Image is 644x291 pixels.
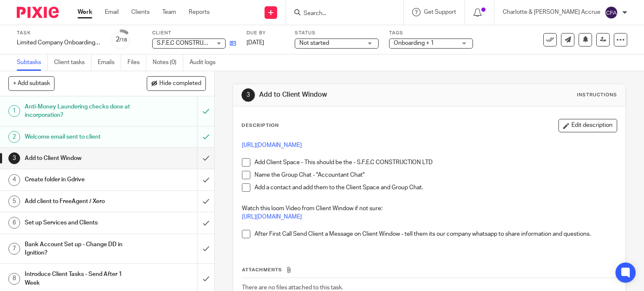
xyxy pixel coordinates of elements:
[189,8,210,16] a: Reports
[8,152,20,164] div: 3
[242,204,617,213] p: Watch this loom Video from Client Window if not sure:
[54,54,91,71] a: Client tasks
[153,54,183,71] a: Notes (0)
[242,214,302,220] a: [URL][DOMAIN_NAME]
[17,30,101,36] label: Task
[119,38,127,42] small: /18
[424,9,456,15] span: Get Support
[295,30,379,36] label: Status
[25,238,134,260] h1: Bank Account Set up - Change DD in Ignition?
[25,100,134,122] h1: Anti-Money Laundering checks done at incorporation?
[247,30,284,36] label: Due by
[247,40,264,46] span: [DATE]
[8,196,20,207] div: 5
[25,268,134,289] h1: Introduce Client Tasks - Send After 1 Week
[105,8,119,16] a: Email
[242,285,343,291] span: There are no files attached to this task.
[25,131,134,143] h1: Welcome email sent to client
[157,40,233,46] span: S.F.E.C CONSTRUCTION LTD
[78,8,92,16] a: Work
[605,6,618,19] img: svg%3E
[190,54,222,71] a: Audit logs
[8,243,20,255] div: 7
[131,8,150,16] a: Clients
[25,195,134,208] h1: Add client to FreeAgent / Xero
[503,8,600,16] p: Charlotte & [PERSON_NAME] Accrue
[17,39,101,47] div: Limited Company Onboarding - New Incorporation
[389,30,473,36] label: Tags
[242,268,282,272] span: Attachments
[8,273,20,285] div: 8
[254,158,617,167] p: Add Client Space - This should be the - S.F.E.C CONSTRUCTION LTD
[241,88,255,102] div: 3
[8,217,20,229] div: 6
[17,7,59,18] img: Pixie
[577,92,617,98] div: Instructions
[8,105,20,117] div: 1
[254,171,617,179] p: Name the Group Chat - "Accountant Chat"
[242,142,302,148] a: [URL][DOMAIN_NAME]
[152,30,236,36] label: Client
[162,8,176,16] a: Team
[303,10,378,18] input: Search
[8,131,20,143] div: 2
[8,76,55,90] button: + Add subtask
[241,122,279,129] p: Description
[259,90,447,99] h1: Add to Client Window
[17,54,48,71] a: Subtasks
[254,230,617,238] p: After First Call Send Client a Message on Client Window - tell them its our company whatsapp to s...
[25,216,134,229] h1: Set up Services and Clients
[25,173,134,186] h1: Create folder in Gdrive
[159,80,201,87] span: Hide completed
[25,152,134,165] h1: Add to Client Window
[127,54,146,71] a: Files
[116,35,127,44] div: 2
[299,40,329,46] span: Not started
[558,119,617,132] button: Edit description
[8,174,20,186] div: 4
[254,183,617,192] p: Add a contact and add them to the Client Space and Group Chat.
[98,54,121,71] a: Emails
[147,76,206,90] button: Hide completed
[394,40,434,46] span: Onboarding + 1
